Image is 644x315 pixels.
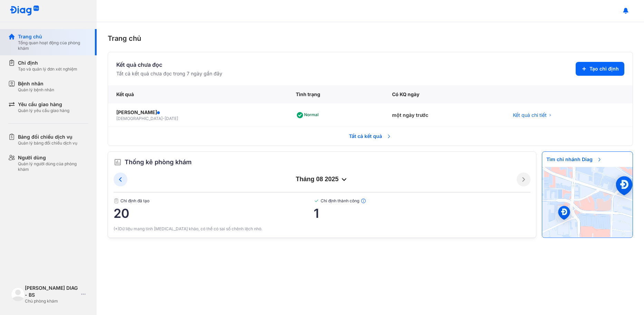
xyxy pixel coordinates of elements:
div: Quản lý bảng đối chiếu dịch vụ [18,140,77,146]
div: [PERSON_NAME] [116,109,279,116]
div: Tạo và quản lý đơn xét nghiệm [18,66,77,72]
div: Bệnh nhân [18,80,54,87]
div: Quản lý người dùng của phòng khám [18,161,88,172]
div: Yêu cầu giao hàng [18,101,69,108]
div: [PERSON_NAME] DIAG - BS [25,285,78,298]
div: Tổng quan hoạt động của phòng khám [18,40,88,51]
span: 1 [314,206,530,220]
span: Chỉ định thành công [314,198,530,204]
img: logo [10,6,39,16]
div: Có KQ ngày [384,85,505,103]
span: [DEMOGRAPHIC_DATA] [116,116,163,121]
div: Trang chủ [108,33,633,44]
div: tháng 08 2025 [127,175,517,184]
img: order.5a6da16c.svg [114,158,122,166]
span: Tìm chi nhánh Diag [542,152,606,167]
div: Chủ phòng khám [25,298,78,304]
div: (*)Dữ liệu mang tính [MEDICAL_DATA] khảo, có thể có sai số chênh lệch nhỏ. [114,226,530,232]
span: Chỉ định đã tạo [114,198,314,204]
button: Tạo chỉ định [576,62,624,76]
img: logo [11,287,25,301]
div: Normal [296,110,321,121]
span: 20 [114,206,314,220]
div: Quản lý bệnh nhân [18,87,54,93]
span: Thống kê phòng khám [125,157,192,167]
div: Chỉ định [18,59,77,66]
span: Tạo chỉ định [589,65,619,72]
span: Tất cả kết quả [345,129,396,144]
div: Kết quả [108,85,287,103]
div: một ngày trước [384,103,505,127]
span: - [163,116,165,121]
span: [DATE] [165,116,178,121]
div: Kết quả chưa đọc [116,61,222,69]
img: checked-green.01cc79e0.svg [314,198,319,204]
div: Người dùng [18,154,88,161]
div: Bảng đối chiếu dịch vụ [18,133,77,140]
img: info.7e716105.svg [361,198,366,204]
div: Tất cả kết quả chưa đọc trong 7 ngày gần đây [116,70,222,77]
div: Trang chủ [18,33,88,40]
img: document.50c4cfd0.svg [114,198,119,204]
div: Tình trạng [287,85,384,103]
div: Quản lý yêu cầu giao hàng [18,108,69,113]
span: Kết quả chi tiết [513,112,547,119]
